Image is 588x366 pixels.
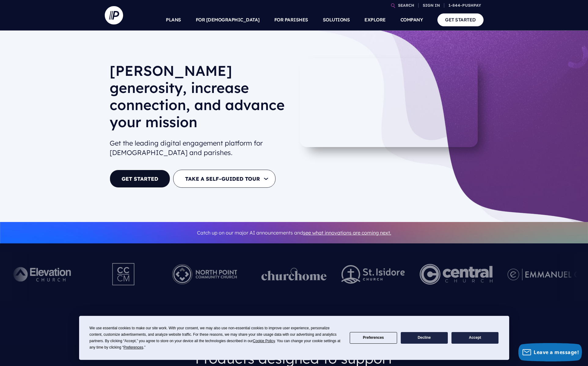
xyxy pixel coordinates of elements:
a: see what innovations are coming next. [303,230,391,236]
span: Preferences [123,345,143,349]
a: PLANS [166,9,181,31]
h1: [PERSON_NAME] generosity, increase connection, and advance your mission [110,62,289,135]
a: EXPLORE [364,9,386,31]
img: Pushpay_Logo__Elevation [1,257,85,291]
a: FOR [DEMOGRAPHIC_DATA] [196,9,260,31]
a: GET STARTED [437,13,484,26]
div: Cookie Consent Prompt [79,316,509,360]
p: Catch up on our major AI announcements and [110,226,479,240]
a: SOLUTIONS [323,9,350,31]
img: pp_logos_1 [261,268,327,281]
button: Decline [401,332,448,344]
a: COMPANY [400,9,423,31]
a: GET STARTED [110,170,170,188]
button: Preferences [350,332,397,344]
button: TAKE A SELF-GUIDED TOUR [173,170,276,188]
div: We use essential cookies to make our site work. With your consent, we may also use non-essential ... [89,325,342,351]
img: pp_logos_2 [341,265,405,284]
img: Central Church Henderson NV [420,257,493,291]
h2: Get the leading digital engagement platform for [DEMOGRAPHIC_DATA] and parishes. [110,136,289,160]
button: Leave a message! [518,343,582,361]
a: FOR PARISHES [274,9,308,31]
img: Pushpay_Logo__CCM [100,257,148,291]
img: Pushpay_Logo__NorthPoint [163,257,247,291]
span: Cookie Policy [253,339,275,343]
span: Leave a message! [534,349,579,356]
button: Accept [451,332,499,344]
